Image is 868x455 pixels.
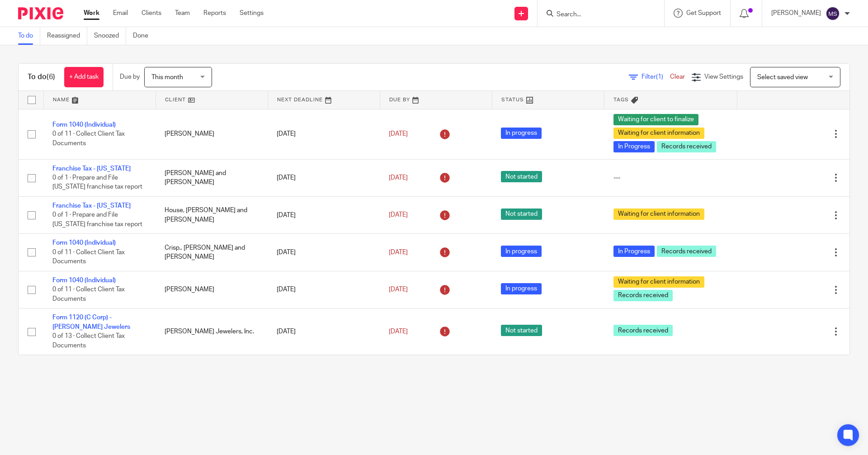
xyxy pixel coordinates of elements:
span: In Progress [613,246,655,257]
span: This month [151,74,183,81]
td: [DATE] [268,271,380,308]
a: + Add task [64,67,104,87]
span: Records received [657,141,716,152]
td: [DATE] [268,308,380,355]
span: Not started [501,325,542,336]
td: Crisp,. [PERSON_NAME] and [PERSON_NAME] [156,234,268,271]
a: Reassigned [47,27,87,45]
a: Done [133,27,155,45]
a: Form 1040 (Individual) [52,122,116,128]
span: 0 of 11 · Collect Client Tax Documents [52,286,125,302]
span: Get Support [686,10,721,16]
p: Due by [120,72,140,81]
span: Records received [613,290,673,301]
span: 0 of 11 · Collect Client Tax Documents [52,131,125,147]
img: Pixie [18,7,63,19]
span: In progress [501,246,542,257]
span: 0 of 11 · Collect Client Tax Documents [52,249,125,265]
span: Waiting for client information [613,276,704,288]
span: In progress [501,128,542,139]
span: Waiting for client information [613,209,704,220]
span: Not started [501,209,542,220]
td: [DATE] [268,234,380,271]
span: Records received [657,246,716,257]
h1: To do [28,72,55,82]
a: Form 1040 (Individual) [52,240,116,246]
span: Select saved view [757,74,808,81]
span: 0 of 1 · Prepare and File [US_STATE] franchise tax report [52,212,142,228]
span: [DATE] [389,212,408,218]
div: --- [613,173,728,182]
span: Filter [642,74,670,80]
td: [DATE] [268,159,380,196]
a: Clients [142,9,161,18]
img: svg%3E [826,6,840,21]
a: Work [84,9,99,18]
span: [DATE] [389,175,408,181]
td: House, [PERSON_NAME] and [PERSON_NAME] [156,196,268,233]
a: To do [18,27,40,45]
span: Tags [613,97,629,102]
span: (1) [656,74,663,80]
span: (6) [47,73,55,81]
span: [DATE] [389,286,408,293]
a: Franchise Tax - [US_STATE] [52,203,131,209]
span: View Settings [704,74,743,80]
span: 0 of 13 · Collect Client Tax Documents [52,333,125,349]
td: [DATE] [268,196,380,233]
span: Not started [501,171,542,182]
span: In progress [501,283,542,294]
td: [PERSON_NAME] and [PERSON_NAME] [156,159,268,196]
a: Form 1120 (C Corp) - [PERSON_NAME] Jewelers [52,314,130,330]
span: [DATE] [389,249,408,256]
span: 0 of 1 · Prepare and File [US_STATE] franchise tax report [52,175,142,190]
a: Franchise Tax - [US_STATE] [52,166,131,172]
input: Search [556,11,637,19]
a: Snoozed [94,27,126,45]
p: [PERSON_NAME] [771,9,821,18]
span: Waiting for client information [613,128,704,139]
a: Reports [203,9,226,18]
td: [PERSON_NAME] [156,109,268,159]
a: Form 1040 (Individual) [52,277,116,284]
span: In Progress [613,141,655,152]
a: Clear [670,74,685,80]
span: Records received [613,325,673,336]
span: Waiting for client to finalize [613,114,698,125]
td: [PERSON_NAME] Jewelers, Inc. [156,308,268,355]
td: [PERSON_NAME] [156,271,268,308]
a: Settings [240,9,264,18]
span: [DATE] [389,328,408,335]
a: Email [113,9,128,18]
span: [DATE] [389,131,408,137]
a: Team [175,9,190,18]
td: [DATE] [268,109,380,159]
